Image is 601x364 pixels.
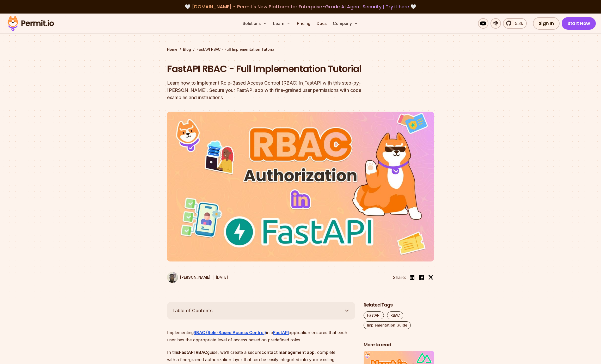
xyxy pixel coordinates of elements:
[315,18,329,29] a: Docs
[172,307,213,314] span: Table of Contents
[192,3,409,10] span: [DOMAIN_NAME] - Permit's New Platform for Enterprise-Grade AI Agent Security |
[167,62,367,75] h1: FastAPI RBAC - Full Implementation Tutorial
[387,311,403,319] a: RBAC
[194,330,266,335] a: RBAC (Role-Based Access Control)
[167,272,210,283] a: [PERSON_NAME]
[261,350,315,355] strong: contact management app
[241,18,269,29] button: Solutions
[167,112,434,261] img: FastAPI RBAC - Full Implementation Tutorial
[167,272,178,283] img: Uma Victor
[179,350,207,355] strong: FastAPI RBAC
[167,47,434,52] div: / /
[331,18,360,29] button: Company
[386,3,409,10] a: Try it here
[512,20,523,27] span: 5.3k
[167,47,177,52] a: Home
[167,79,367,101] div: Learn how to implement Role-Based Access Control (RBAC) in FastAPI with this step-by-[PERSON_NAME...
[364,342,434,348] h2: More to read
[295,18,312,29] a: Pricing
[418,274,425,280] img: facebook
[183,47,191,52] a: Blog
[364,321,411,329] a: Implementation Guide
[5,15,56,32] img: Permit logo
[364,302,434,308] h2: Related Tags
[503,18,527,29] a: 5.3k
[13,3,588,10] div: 🤍 🤍
[271,18,293,29] button: Learn
[273,330,289,335] a: FastAPI
[393,274,406,280] li: Share:
[216,275,228,279] time: [DATE]
[364,311,384,319] a: FastAPI
[180,275,210,280] p: [PERSON_NAME]
[167,329,355,343] p: Implementing in a application ensures that each user has the appropriate level of access based on...
[167,302,355,320] button: Table of Contents
[212,274,214,280] div: |
[428,275,433,280] img: twitter
[409,274,415,280] img: linkedin
[562,17,596,30] a: Start Now
[533,17,560,30] a: Sign In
